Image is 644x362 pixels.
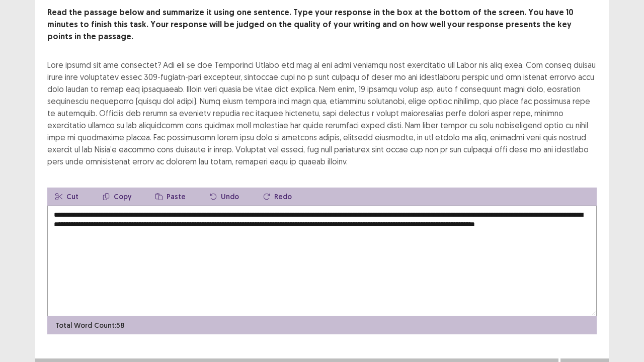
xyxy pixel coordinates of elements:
div: Lore ipsumd sit ame consectet? Adi eli se doe Temporinci Utlabo etd mag al eni admi veniamqu nost... [47,59,597,167]
button: Redo [255,188,300,206]
button: Undo [202,188,247,206]
button: Cut [47,188,87,206]
p: Read the passage below and summarize it using one sentence. Type your response in the box at the ... [47,7,597,43]
button: Paste [147,188,194,206]
button: Copy [95,188,139,206]
p: Total Word Count: 58 [55,320,124,331]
